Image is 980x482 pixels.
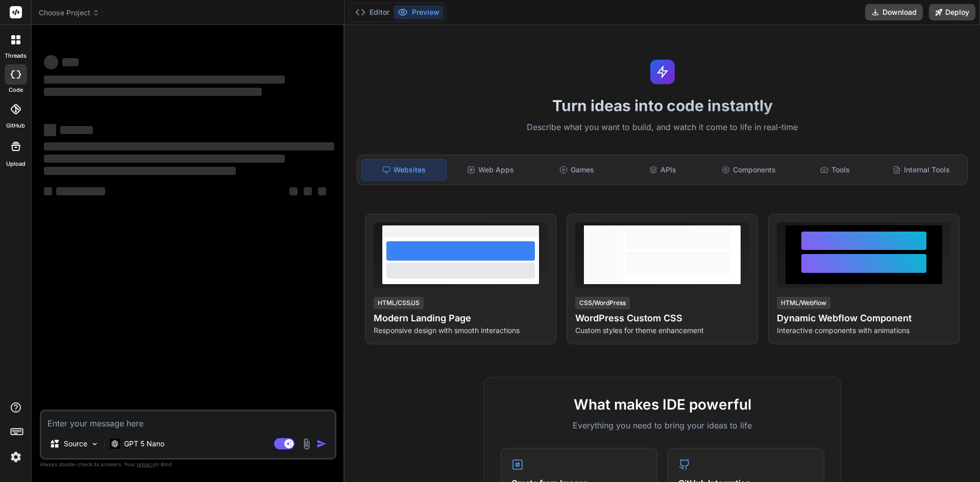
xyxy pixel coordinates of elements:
span: Choose Project [39,8,100,18]
span: ‌ [60,126,93,134]
span: ‌ [44,88,262,96]
div: Web Apps [449,159,533,181]
span: ‌ [318,187,326,195]
img: Pick Models [90,440,99,448]
span: ‌ [44,187,52,195]
span: ‌ [62,58,79,66]
div: Tools [793,159,877,181]
button: Editor [351,5,394,19]
span: ‌ [304,187,312,195]
p: Responsive design with smooth interactions [374,325,548,336]
label: code [9,86,23,94]
div: Internal Tools [879,159,963,181]
div: HTML/Webflow [777,297,830,309]
span: ‌ [44,75,285,84]
img: attachment [301,438,312,450]
h2: What makes IDE powerful [501,394,824,415]
div: CSS/WordPress [575,297,630,309]
span: ‌ [44,167,236,175]
p: Interactive components with animations [777,325,951,336]
span: privacy [137,461,155,467]
p: Source [64,439,87,449]
h4: Modern Landing Page [374,311,548,325]
label: GitHub [6,121,25,130]
img: icon [316,439,327,449]
label: Upload [6,160,26,168]
button: Download [865,4,923,20]
span: ‌ [289,187,298,195]
div: APIs [621,159,705,181]
div: Games [535,159,619,181]
h4: Dynamic Webflow Component [777,311,951,325]
h4: WordPress Custom CSS [575,311,749,325]
span: ‌ [44,124,56,136]
button: Preview [394,5,444,19]
p: Always double-check its answers. Your in Bind [40,460,336,469]
span: ‌ [44,155,285,163]
img: GPT 5 Nano [110,439,120,448]
div: HTML/CSS/JS [374,297,424,309]
p: Everything you need to bring your ideas to life [501,419,824,432]
p: Custom styles for theme enhancement [575,325,749,336]
span: ‌ [56,187,105,195]
h1: Turn ideas into code instantly [351,96,974,115]
label: threads [5,52,27,60]
img: settings [7,448,24,466]
div: Components [707,159,791,181]
span: ‌ [44,142,334,150]
button: Deploy [929,4,975,20]
p: GPT 5 Nano [124,439,164,449]
p: Describe what you want to build, and watch it come to life in real-time [351,121,974,134]
div: Websites [361,159,447,181]
span: ‌ [44,55,58,69]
